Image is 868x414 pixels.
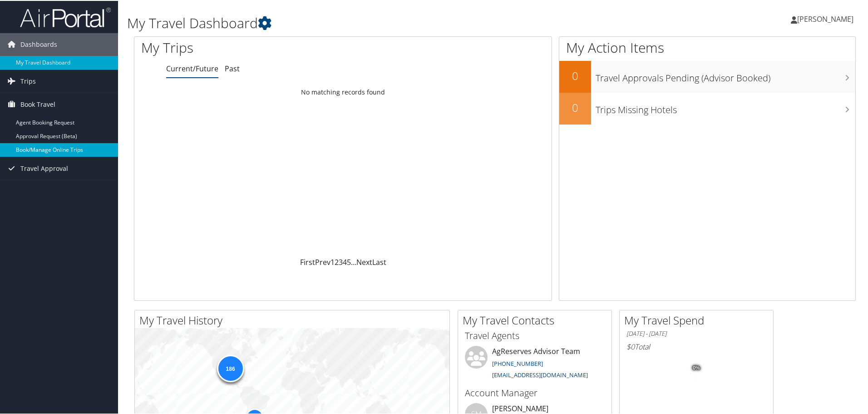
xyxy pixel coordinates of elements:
img: airportal-logo.png [20,6,111,27]
tspan: 0% [693,364,700,370]
a: 0Travel Approvals Pending (Advisor Booked) [559,60,855,92]
a: [EMAIL_ADDRESS][DOMAIN_NAME] [492,370,588,378]
h1: My Travel Dashboard [127,13,617,32]
span: Book Travel [20,92,55,115]
h6: [DATE] - [DATE] [626,329,766,337]
h2: 0 [559,99,591,115]
span: $0 [626,341,635,351]
h3: Trips Missing Hotels [596,98,855,115]
a: First [300,256,315,266]
td: No matching records found [134,83,552,100]
span: Travel Approval [20,156,68,179]
h2: 0 [559,67,591,83]
h1: My Action Items [559,37,855,56]
a: Prev [315,256,330,266]
a: Current/Future [166,63,218,73]
h6: Total [626,341,766,351]
span: Trips [20,69,36,92]
a: Last [372,256,386,266]
span: … [351,256,356,266]
a: 1 [330,256,335,266]
a: [PHONE_NUMBER] [492,359,543,367]
a: 2 [335,256,339,266]
span: [PERSON_NAME] [797,13,853,23]
h3: Travel Agents [465,329,605,341]
a: Next [356,256,372,266]
a: 3 [339,256,343,266]
span: Dashboards [20,32,57,55]
a: [PERSON_NAME] [791,5,863,32]
li: AgReserves Advisor Team [460,345,609,382]
a: Past [225,63,240,73]
h3: Travel Approvals Pending (Advisor Booked) [596,66,855,84]
h2: My Travel History [139,312,449,327]
h2: My Travel Spend [624,312,773,327]
a: 5 [347,256,351,266]
h1: My Trips [141,37,371,56]
a: 0Trips Missing Hotels [559,92,855,124]
h2: My Travel Contacts [463,312,612,327]
a: 4 [343,256,347,266]
div: 186 [217,354,244,381]
h3: Account Manager [465,386,605,399]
